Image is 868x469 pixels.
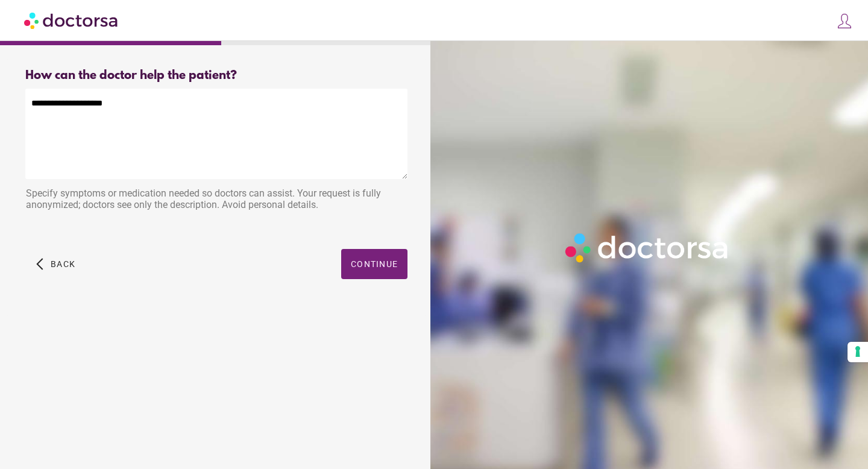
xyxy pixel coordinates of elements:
[341,249,407,279] button: Continue
[561,228,734,267] img: Logo-Doctorsa-trans-White-partial-flat.png
[351,259,398,269] span: Continue
[31,249,80,279] button: arrow_back_ios Back
[25,181,407,219] div: Specify symptoms or medication needed so doctors can assist. Your request is fully anonymized; do...
[24,7,119,34] img: Doctorsa.com
[836,13,853,30] img: icons8-customer-100.png
[51,259,75,269] span: Back
[25,69,407,83] div: How can the doctor help the patient?
[848,342,868,362] button: Your consent preferences for tracking technologies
